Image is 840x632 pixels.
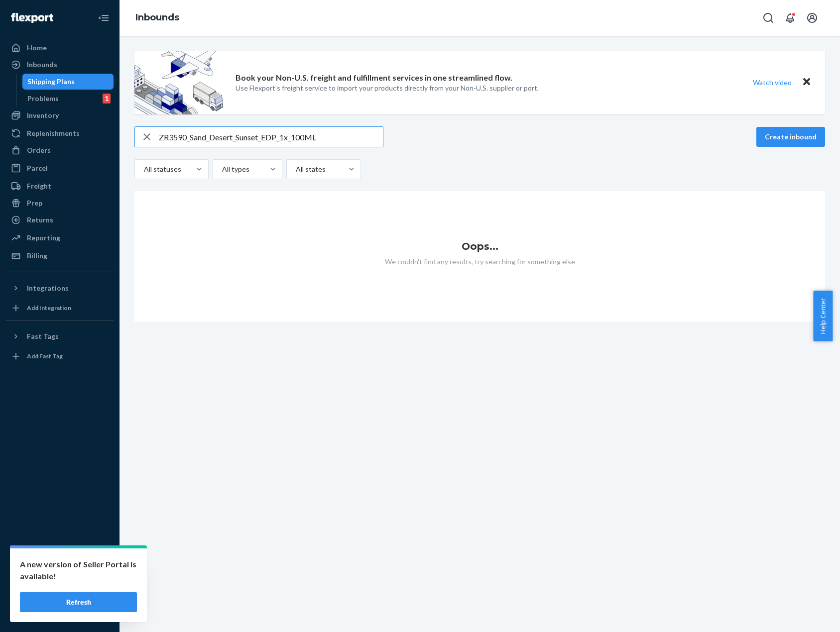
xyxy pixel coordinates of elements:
[159,127,383,147] input: Search inbounds by name, destination, msku...
[6,142,114,158] a: Orders
[27,110,59,120] div: Inventory
[800,75,813,90] button: Close
[221,164,222,174] input: All types
[6,212,114,228] a: Returns
[6,178,114,194] a: Freight
[20,558,137,582] p: A new version of Seller Portal is available!
[6,107,114,123] a: Inventory
[134,257,825,267] p: We couldn't find any results, try searching for something else
[6,604,114,620] button: Give Feedback
[22,91,114,106] a: Problems1
[135,12,179,23] a: Inbounds
[27,283,69,293] div: Integrations
[6,230,114,246] a: Reporting
[758,8,778,28] button: Open Search Box
[27,304,71,312] div: Add Integration
[6,280,114,296] button: Integrations
[143,164,144,174] input: All statuses
[6,570,114,586] a: Talk to Support
[11,13,53,23] img: Flexport logo
[22,74,114,90] a: Shipping Plans
[27,233,60,243] div: Reporting
[94,8,114,28] button: Close Navigation
[103,94,111,104] div: 1
[127,3,187,32] ol: breadcrumbs
[6,300,114,316] a: Add Integration
[756,127,825,147] button: Create inbound
[6,248,114,264] a: Billing
[6,348,114,364] a: Add Fast Tag
[6,195,114,211] a: Prep
[802,8,822,28] button: Open account menu
[780,8,800,28] button: Open notifications
[27,60,57,70] div: Inbounds
[20,592,137,612] button: Refresh
[236,72,512,84] p: Book your Non-U.S. freight and fulfillment services in one streamlined flow.
[27,181,51,191] div: Freight
[6,160,114,176] a: Parcel
[6,587,114,603] a: Help Center
[6,553,114,569] a: Settings
[27,352,63,360] div: Add Fast Tag
[27,215,53,225] div: Returns
[27,251,47,261] div: Billing
[746,75,798,90] button: Watch video
[6,40,114,56] a: Home
[27,77,75,87] div: Shipping Plans
[6,125,114,141] a: Replenishments
[27,128,80,138] div: Replenishments
[6,328,114,344] button: Fast Tags
[6,57,114,73] a: Inbounds
[236,83,539,93] p: Use Flexport’s freight service to import your products directly from your Non-U.S. supplier or port.
[27,43,47,53] div: Home
[27,94,59,104] div: Problems
[27,198,42,208] div: Prep
[134,241,825,252] h1: Oops...
[27,163,48,173] div: Parcel
[27,331,59,341] div: Fast Tags
[813,291,833,341] button: Help Center
[295,164,296,174] input: All states
[27,145,51,155] div: Orders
